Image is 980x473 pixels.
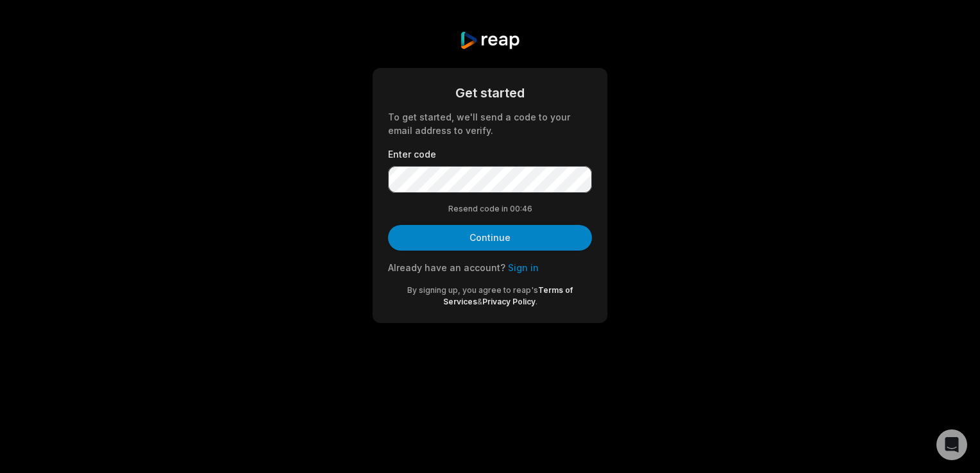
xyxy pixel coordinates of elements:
[388,83,592,103] div: Get started
[388,147,592,161] label: Enter code
[536,297,537,306] span: .
[388,262,505,273] span: Already have an account?
[482,297,536,306] a: Privacy Policy
[459,31,520,50] img: reap
[407,285,538,295] span: By signing up, you agree to reap's
[477,297,482,306] span: &
[522,203,532,215] span: 46
[443,285,573,306] a: Terms of Services
[508,262,539,273] a: Sign in
[388,225,592,251] button: Continue
[388,203,592,215] div: Resend code in 00:
[936,429,967,460] div: Open Intercom Messenger
[388,110,592,137] div: To get started, we'll send a code to your email address to verify.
